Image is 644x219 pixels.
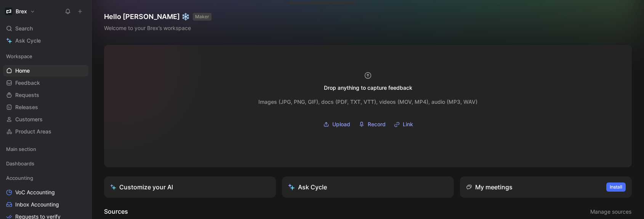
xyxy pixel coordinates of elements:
[15,79,40,87] span: Feedback
[6,160,34,167] span: Dashboards
[6,174,33,182] span: Accounting
[104,12,211,21] h1: Hello [PERSON_NAME] ❄️
[104,207,128,217] h2: Sources
[606,182,626,192] button: Install
[104,176,276,198] a: Customize your AI
[403,120,413,129] span: Link
[590,207,632,217] button: Manage sources
[258,97,477,106] div: Images (JPG, PNG, GIF), docs (PDF, TXT, VTT), videos (MOV, MP4), audio (MP3, WAV)
[3,172,88,184] div: Accounting
[320,119,353,130] button: Upload
[3,23,88,34] div: Search
[5,8,13,15] img: Brex
[3,158,88,169] div: Dashboards
[3,77,88,89] a: Feedback
[3,89,88,101] a: Requests
[324,83,412,92] div: Drop anything to capture feedback
[3,126,88,137] a: Product Areas
[193,13,211,21] button: MAKER
[3,102,88,113] a: Releases
[356,119,388,130] button: Record
[15,201,59,208] span: Inbox Accounting
[16,8,27,15] h1: Brex
[391,119,416,130] button: Link
[3,35,88,46] a: Ask Cycle
[3,187,88,198] a: VoC Accounting
[368,120,386,129] span: Record
[332,120,350,129] span: Upload
[15,103,38,111] span: Releases
[15,36,41,45] span: Ask Cycle
[15,189,55,196] span: VoC Accounting
[610,183,622,191] span: Install
[15,116,43,123] span: Customers
[3,143,88,157] div: Main section
[15,128,51,135] span: Product Areas
[3,51,88,62] div: Workspace
[3,158,88,171] div: Dashboards
[15,24,33,33] span: Search
[590,207,631,216] span: Manage sources
[110,182,173,192] div: Customize your AI
[6,52,32,60] span: Workspace
[15,91,39,99] span: Requests
[3,6,37,17] button: BrexBrex
[288,182,327,192] div: Ask Cycle
[466,182,513,192] div: My meetings
[3,65,88,76] a: Home
[6,145,36,153] span: Main section
[104,24,211,33] div: Welcome to your Brex’s workspace
[3,114,88,125] a: Customers
[282,176,454,198] button: Ask Cycle
[3,199,88,210] a: Inbox Accounting
[3,143,88,155] div: Main section
[15,67,30,75] span: Home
